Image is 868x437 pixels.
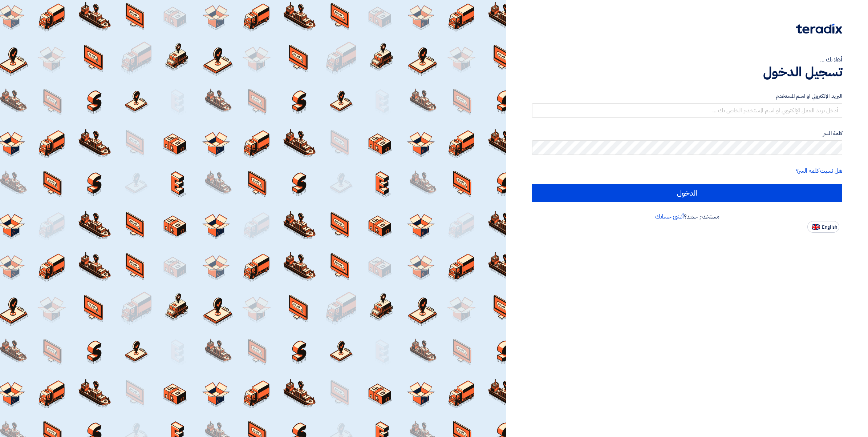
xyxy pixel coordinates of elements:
img: en-US.png [812,224,820,230]
a: أنشئ حسابك [655,212,684,221]
button: English [807,221,839,233]
img: Teradix logo [796,24,842,34]
input: أدخل بريد العمل الإلكتروني او اسم المستخدم الخاص بك ... [532,103,842,118]
h1: تسجيل الدخول [532,64,842,80]
input: الدخول [532,184,842,202]
span: English [822,225,837,230]
div: مستخدم جديد؟ [532,212,842,221]
label: كلمة السر [532,129,842,138]
div: أهلا بك ... [532,55,842,64]
label: البريد الإلكتروني او اسم المستخدم [532,92,842,100]
a: هل نسيت كلمة السر؟ [796,167,842,175]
